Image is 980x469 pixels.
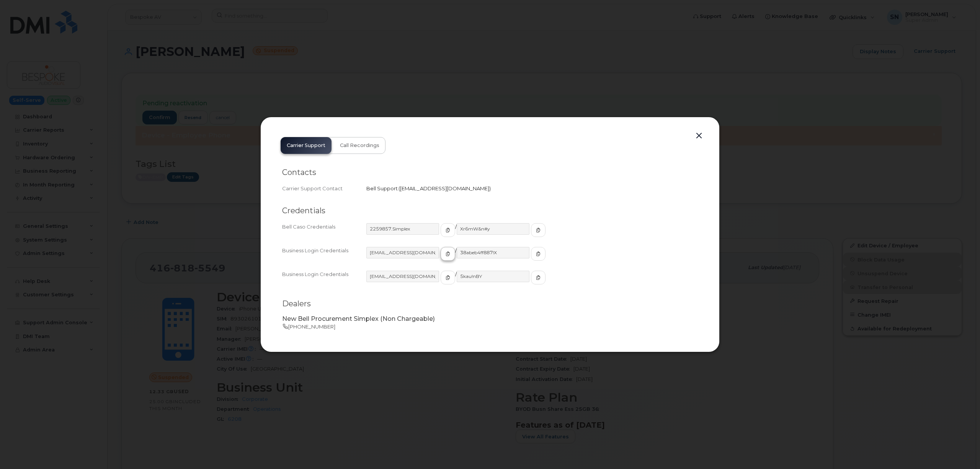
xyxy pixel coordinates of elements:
span: Bell Support [366,185,398,191]
div: / [366,223,698,244]
div: Carrier Support Contact [282,185,366,192]
h2: Contacts [282,168,698,177]
span: [EMAIL_ADDRESS][DOMAIN_NAME] [400,185,489,191]
div: Bell Caso Credentials [282,223,366,244]
div: / [366,247,698,268]
p: [PHONE_NUMBER] [282,323,698,330]
button: copy to clipboard [531,271,546,284]
p: New Bell Procurement Simplex (Non Chargeable) [282,315,698,324]
button: copy to clipboard [531,223,546,237]
span: Call Recordings [340,142,379,149]
h2: Credentials [282,206,698,216]
button: copy to clipboard [531,247,546,261]
div: / [366,271,698,291]
div: Business Login Credentials [282,271,366,291]
h2: Dealers [282,299,698,309]
button: copy to clipboard [441,271,455,284]
button: copy to clipboard [441,247,455,261]
button: copy to clipboard [441,223,455,237]
div: Business Login Credentials [282,247,366,268]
